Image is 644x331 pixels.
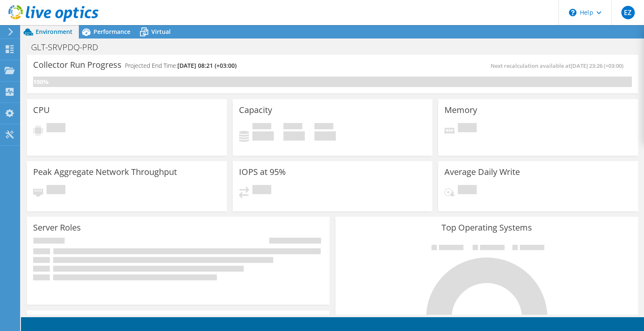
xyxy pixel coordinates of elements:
span: Pending [458,185,477,196]
span: [DATE] 08:21 (+03:00) [177,62,236,69]
span: Pending [252,185,271,196]
svg: \n [569,9,576,16]
span: EZ [621,6,635,19]
h4: 0 GiB [314,131,336,141]
h4: 0 GiB [252,131,274,141]
span: Virtual [151,28,171,36]
h3: Top Operating Systems [342,223,632,232]
h3: Memory [444,105,477,115]
h3: Peak Aggregate Network Throughput [33,167,177,177]
span: Total [314,123,333,131]
span: Free [283,123,302,131]
h3: Server Roles [33,223,81,232]
span: [DATE] 23:26 (+03:00) [571,62,623,69]
h3: Capacity [239,105,272,115]
span: Environment [36,28,73,36]
h1: GLT-SRVPDQ-PRD [27,43,111,52]
span: Performance [93,28,130,36]
span: Pending [47,123,65,134]
span: Next recalculation available at [491,62,628,69]
h4: 0 GiB [283,131,305,141]
span: Pending [458,123,477,134]
h3: IOPS at 95% [239,167,286,177]
h3: CPU [33,105,50,115]
h4: Projected End Time: [125,61,236,70]
span: Used [252,123,271,131]
span: Pending [47,185,65,196]
h3: Average Daily Write [444,167,520,177]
